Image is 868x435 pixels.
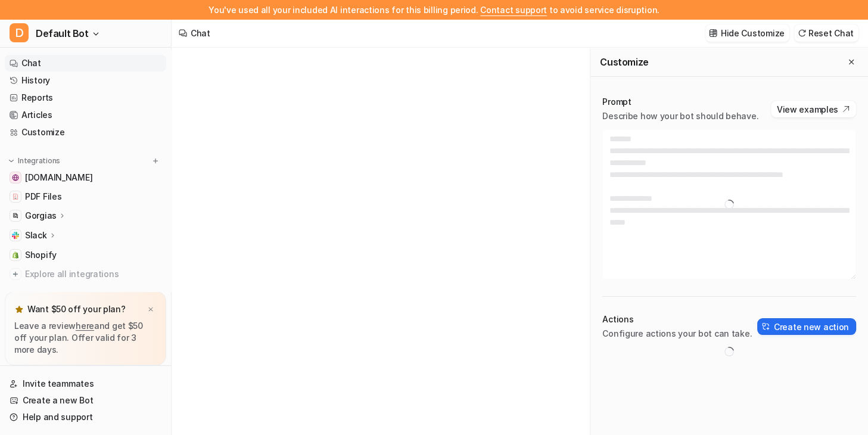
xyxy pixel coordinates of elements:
a: Articles [5,107,166,123]
a: Help and support [5,409,166,425]
a: History [5,72,166,89]
img: explore all integrations [10,268,21,280]
a: Chat [5,55,166,72]
span: PDF Files [25,191,61,203]
a: ShopifyShopify [5,247,166,263]
span: Default Bot [36,25,89,42]
p: Configure actions your bot can take. [602,328,752,340]
span: D [10,23,29,42]
button: Create new action [757,318,856,335]
span: [DOMAIN_NAME] [25,172,92,184]
a: Invite teammates [5,375,166,392]
p: Integrations [18,156,60,166]
a: Explore all integrations [5,266,166,282]
h2: Customize [600,56,648,68]
p: Actions [602,313,752,325]
button: Integrations [5,155,64,167]
img: Shopify [12,251,19,259]
div: Chat [191,27,210,39]
img: expand menu [7,157,15,165]
img: customize [709,29,717,38]
img: x [147,306,154,313]
img: star [14,304,24,314]
a: Create a new Bot [5,392,166,409]
a: help.years.com[DOMAIN_NAME] [5,169,166,186]
img: menu_add.svg [151,157,160,165]
p: Prompt [602,96,758,108]
span: Explore all integrations [25,265,161,284]
a: Reports [5,89,166,106]
p: Hide Customize [721,27,785,39]
button: Reset Chat [794,24,858,42]
span: Contact support [480,5,547,15]
img: Slack [12,232,19,239]
a: Customize [5,124,166,141]
p: Gorgias [25,210,57,222]
a: PDF FilesPDF Files [5,188,166,205]
img: reset [798,29,806,38]
p: Describe how your bot should behave. [602,110,758,122]
button: View examples [771,101,856,117]
a: here [76,321,94,331]
p: Slack [25,229,47,241]
img: PDF Files [12,193,19,200]
img: help.years.com [12,174,19,181]
span: Shopify [25,249,57,261]
p: Leave a review and get $50 off your plan. Offer valid for 3 more days. [14,320,157,356]
button: Close flyout [844,55,858,69]
img: Gorgias [12,212,19,219]
button: Hide Customize [705,24,789,42]
img: create-action-icon.svg [762,322,770,331]
p: Want $50 off your plan? [27,303,126,315]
